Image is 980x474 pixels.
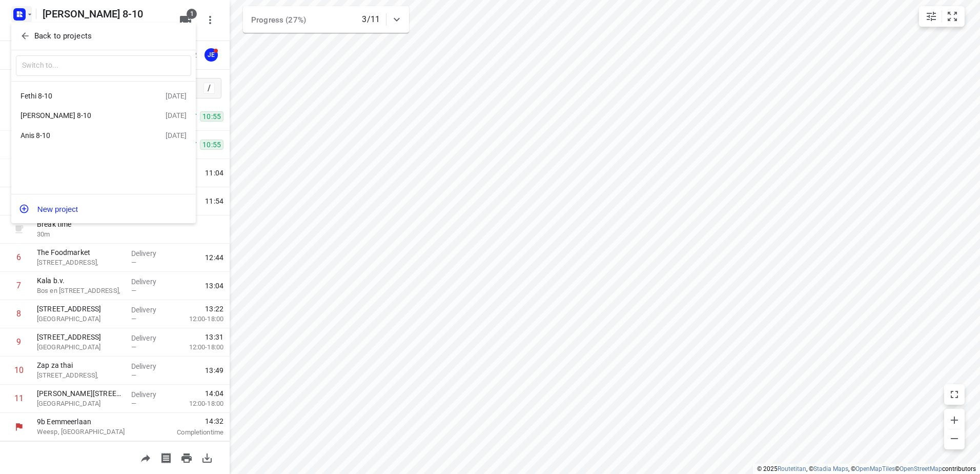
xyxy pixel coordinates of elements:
div: [DATE] [166,92,187,100]
input: Switch to... [16,55,191,76]
button: Back to projects [16,28,191,45]
div: Fethi 8-10 [21,92,138,100]
div: Fethi 8-10[DATE] [11,86,196,106]
div: [PERSON_NAME] 8-10[DATE] [11,106,196,126]
div: [DATE] [166,131,187,140]
div: Anis 8-10[DATE] [11,126,196,146]
p: Back to projects [34,30,92,42]
div: [PERSON_NAME] 8-10 [21,111,138,120]
button: New project [11,199,196,219]
div: [DATE] [166,111,187,120]
div: Anis 8-10 [21,131,138,140]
